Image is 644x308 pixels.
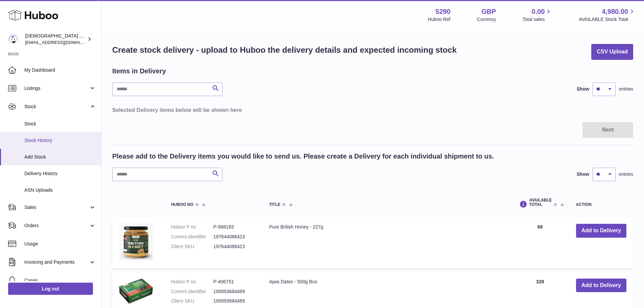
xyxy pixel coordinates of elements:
[619,171,633,177] span: entries
[213,243,256,250] dd: 197644088423
[213,234,256,240] dd: 197644088423
[576,279,626,292] button: Add to Delivery
[171,203,193,207] span: Huboo no
[576,224,626,238] button: Add to Delivery
[171,298,213,304] dt: Client SKU
[112,45,457,55] h1: Create stock delivery - upload to Huboo the delivery details and expected incoming stock
[435,7,451,16] strong: 5290
[619,86,633,92] span: entries
[262,217,511,268] td: Pure British Honey - 227g
[481,7,496,16] strong: GBP
[171,243,213,250] dt: Client SKU
[522,16,552,23] span: Total sales
[8,34,18,44] img: info@muslimcharity.org.uk
[511,217,569,268] td: 68
[213,224,256,230] dd: P-888183
[477,16,496,23] div: Currency
[213,298,256,304] dd: 195893684489
[428,16,451,23] div: Huboo Ref
[8,283,93,295] a: Log out
[25,40,99,45] span: [EMAIL_ADDRESS][DOMAIN_NAME]
[579,16,636,23] span: AVAILABLE Stock Total
[24,85,89,92] span: Listings
[112,152,494,161] h2: Please add to the Delivery items you would like to send us. Please create a Delivery for each ind...
[529,198,552,207] span: AVAILABLE Total
[577,86,589,92] label: Show
[24,187,96,193] span: ASN Uploads
[269,203,280,207] span: Title
[532,7,545,16] span: 0.00
[25,33,86,46] div: [DEMOGRAPHIC_DATA] Charity
[24,170,96,177] span: Delivery History
[579,7,636,23] a: 4,980.00 AVAILABLE Stock Total
[112,106,633,114] h3: Selected Delivery items below will be shown here
[24,103,89,110] span: Stock
[112,67,166,76] h2: Items in Delivery
[24,137,96,144] span: Stock History
[591,44,633,60] button: CSV Upload
[24,204,89,211] span: Sales
[522,7,552,23] a: 0.00 Total sales
[602,7,628,16] span: 4,980.00
[24,67,96,73] span: My Dashboard
[171,288,213,295] dt: Current identifier
[24,154,96,160] span: Add Stock
[24,277,96,284] span: Cases
[213,279,256,285] dd: P-406751
[171,224,213,230] dt: Huboo P no
[24,241,96,247] span: Usage
[24,259,89,265] span: Invoicing and Payments
[171,279,213,285] dt: Huboo P no
[119,279,153,304] img: Ajwa Dates - 500g Box
[24,222,89,229] span: Orders
[577,171,589,177] label: Show
[24,121,96,127] span: Stock
[171,234,213,240] dt: Current identifier
[213,288,256,295] dd: 195893684489
[576,203,626,207] div: Action
[119,224,153,260] img: Pure British Honey - 227g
